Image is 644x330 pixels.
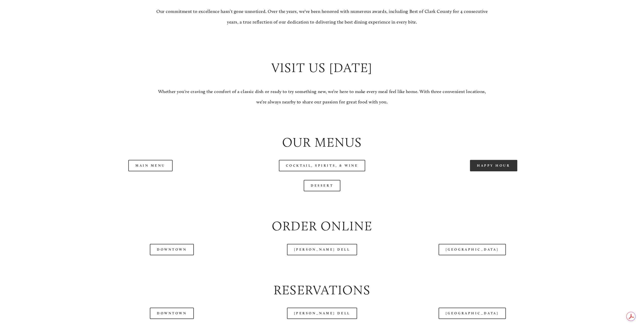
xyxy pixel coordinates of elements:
a: Dessert [304,180,340,191]
a: Downtown [150,307,194,319]
h2: Reservations [69,281,575,299]
a: Main Menu [128,160,173,171]
h2: Our Menus [69,133,575,151]
a: Cocktail, Spirits, & Wine [279,160,365,171]
a: [PERSON_NAME] Dell [287,307,357,319]
a: [GEOGRAPHIC_DATA] [439,244,506,255]
a: [GEOGRAPHIC_DATA] [439,307,506,319]
a: [PERSON_NAME] Dell [287,244,357,255]
a: Happy Hour [470,160,517,171]
h2: Visit Us [DATE] [155,59,489,77]
h2: Order Online [69,217,575,235]
a: Downtown [150,244,194,255]
p: Whether you're craving the comfort of a classic dish or ready to try something new, we’re here to... [155,86,489,107]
